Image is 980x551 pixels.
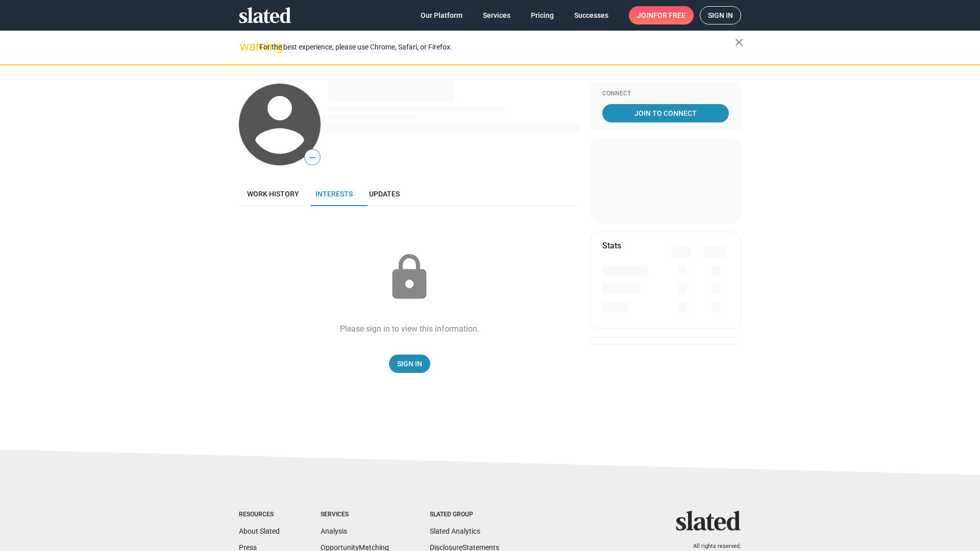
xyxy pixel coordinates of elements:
[240,40,252,53] mat-icon: warning
[475,6,519,24] a: Services
[369,190,400,198] span: Updates
[566,6,617,24] a: Successes
[602,240,621,251] mat-card-title: Stats
[361,182,408,206] a: Updates
[239,182,307,206] a: Work history
[340,323,479,334] div: Please sign in to view this information.
[384,252,435,303] mat-icon: lock
[321,511,389,519] div: Services
[259,40,735,54] div: For the best experience, please use Chrome, Safari, or Firefox.
[574,6,608,24] span: Successes
[315,190,353,198] span: Interests
[247,190,299,198] span: Work history
[531,6,554,24] span: Pricing
[397,355,422,373] span: Sign In
[305,151,320,164] span: —
[430,511,499,519] div: Slated Group
[629,6,694,24] a: Joinfor free
[389,355,430,373] a: Sign In
[421,6,462,24] span: Our Platform
[239,527,280,535] a: About Slated
[604,104,727,122] span: Join To Connect
[430,527,480,535] a: Slated Analytics
[700,6,741,24] a: Sign in
[708,7,733,24] span: Sign in
[523,6,562,24] a: Pricing
[321,527,347,535] a: Analysis
[602,90,729,98] div: Connect
[637,6,685,24] span: Join
[483,6,510,24] span: Services
[412,6,471,24] a: Our Platform
[602,104,729,122] a: Join To Connect
[733,36,745,48] mat-icon: close
[307,182,361,206] a: Interests
[239,511,280,519] div: Resources
[653,6,685,24] span: for free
